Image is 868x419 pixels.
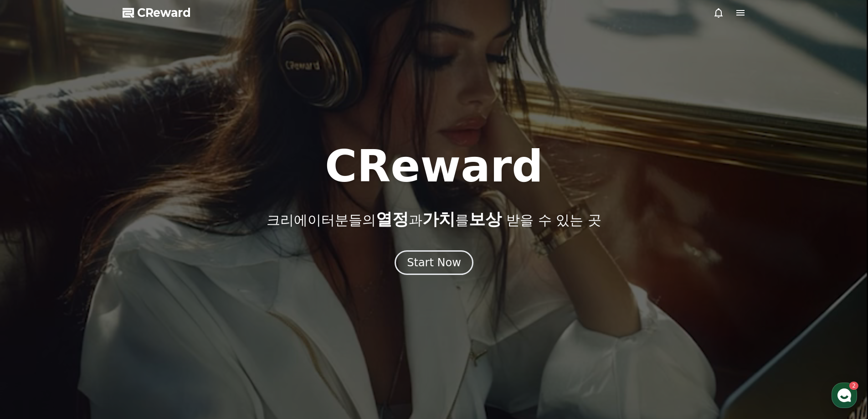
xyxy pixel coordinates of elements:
[376,210,409,228] span: 열정
[407,255,461,270] div: Start Now
[267,210,601,228] p: 크리에이터분들의 과 를 받을 수 있는 곳
[469,210,502,228] span: 보상
[395,250,473,275] button: Start Now
[123,5,191,20] a: CReward
[395,259,473,268] a: Start Now
[422,210,455,228] span: 가치
[137,5,191,20] span: CReward
[325,145,543,188] h1: CReward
